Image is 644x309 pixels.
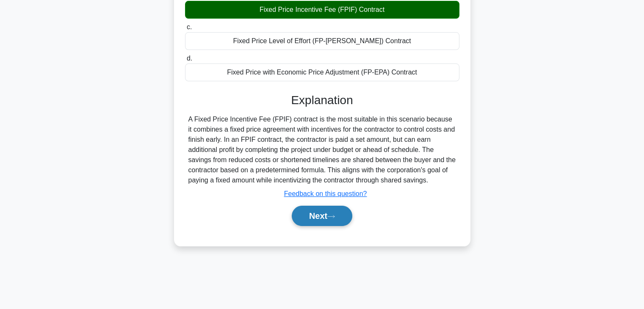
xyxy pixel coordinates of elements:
div: Fixed Price Incentive Fee (FPIF) Contract [185,1,459,19]
div: A Fixed Price Incentive Fee (FPIF) contract is the most suitable in this scenario because it comb... [188,114,456,185]
div: Fixed Price with Economic Price Adjustment (FP-EPA) Contract [185,63,459,81]
button: Next [292,206,352,226]
h3: Explanation [190,93,454,108]
div: Fixed Price Level of Effort (FP-[PERSON_NAME]) Contract [185,32,459,50]
span: d. [187,55,192,62]
span: c. [187,23,192,30]
a: Feedback on this question? [284,190,367,197]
